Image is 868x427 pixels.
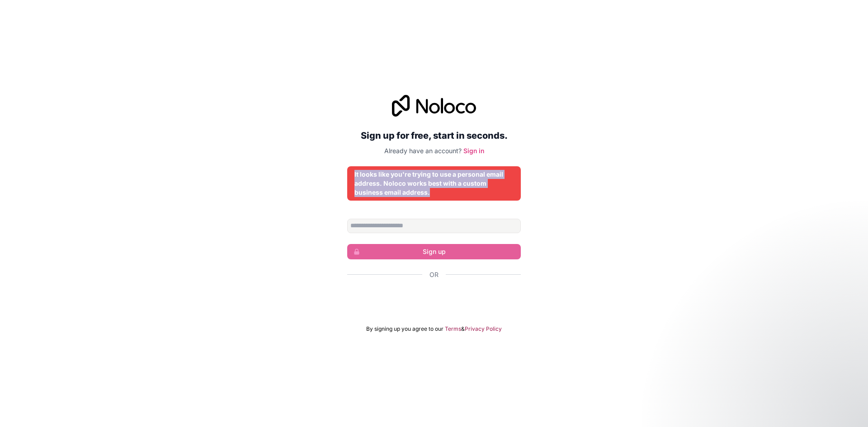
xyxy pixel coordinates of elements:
span: By signing up you agree to our [366,325,443,333]
h2: Sign up for free, start in seconds. [347,127,521,144]
iframe: Sign in with Google Button [343,289,525,309]
input: Email address [347,219,521,233]
a: Terms [445,325,461,333]
span: & [461,325,465,333]
iframe: Intercom notifications message [687,359,868,422]
div: It looks like you're trying to use a personal email address. Noloco works best with a custom busi... [354,170,514,197]
a: Sign in [463,147,484,155]
a: Privacy Policy [465,325,502,333]
span: Or [429,270,439,279]
span: Already have an account? [384,147,462,155]
button: Sign up [347,244,521,259]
